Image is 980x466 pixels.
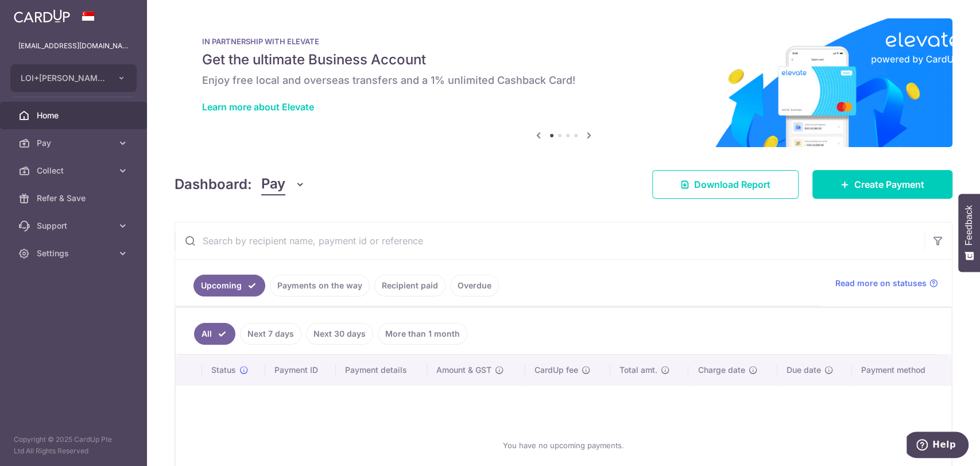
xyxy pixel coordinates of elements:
span: Home [37,110,113,121]
p: [EMAIL_ADDRESS][DOMAIN_NAME] [18,40,129,52]
span: Status [211,364,236,376]
button: LOI+[PERSON_NAME] CLINIC SURGERY [10,64,137,92]
span: CardUp fee [534,364,578,376]
a: Upcoming [193,275,265,296]
a: More than 1 month [378,323,467,345]
iframe: Opens a widget where you can find more information [907,432,969,460]
img: CardUp [14,9,70,23]
a: Create Payment [812,170,952,199]
a: Download Report [652,170,799,199]
img: Renovation banner [175,18,952,147]
span: Pay [37,137,113,149]
a: Next 30 days [306,323,373,345]
span: Support [37,220,113,232]
a: Overdue [450,275,499,296]
h4: Dashboard: [175,174,252,195]
span: Amount & GST [436,364,491,376]
th: Payment ID [265,355,336,385]
span: Pay [261,174,285,195]
a: All [194,323,235,345]
th: Payment method [852,355,951,385]
span: Total amt. [619,364,657,376]
span: Collect [37,165,113,176]
input: Search by recipient name, payment id or reference [175,222,924,259]
a: Learn more about Elevate [202,101,314,113]
h6: Enjoy free local and overseas transfers and a 1% unlimited Cashback Card! [202,74,925,87]
span: Refer & Save [37,192,113,204]
h5: Get the ultimate Business Account [202,51,925,69]
span: LOI+[PERSON_NAME] CLINIC SURGERY [21,72,106,84]
span: Download Report [694,178,770,191]
p: IN PARTNERSHIP WITH ELEVATE [202,37,925,46]
span: Feedback [964,205,974,245]
a: Next 7 days [240,323,301,345]
span: Read more on statuses [835,278,927,289]
span: Charge date [698,364,745,376]
a: Recipient paid [374,275,446,296]
button: Pay [261,174,305,195]
span: Create Payment [854,178,924,191]
span: Due date [787,364,821,376]
a: Payments on the way [270,275,370,296]
span: Settings [37,248,113,259]
button: Feedback - Show survey [958,194,980,272]
a: Read more on statuses [835,278,938,289]
th: Payment details [336,355,427,385]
